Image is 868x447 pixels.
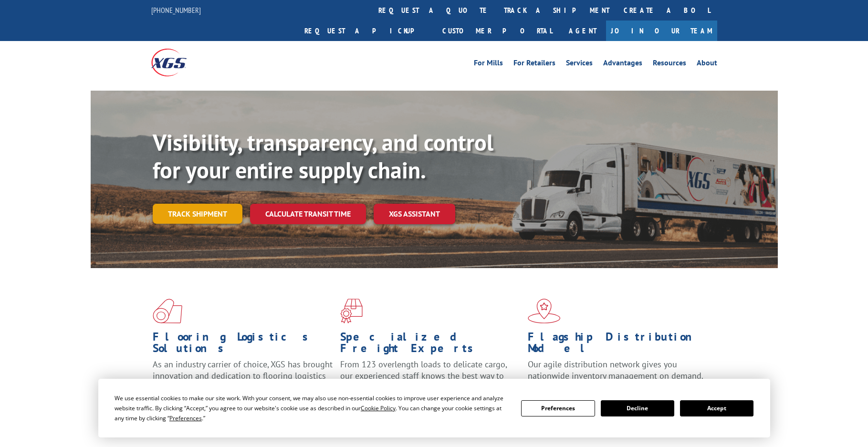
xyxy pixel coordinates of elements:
[653,59,686,70] a: Resources
[603,59,642,70] a: Advantages
[697,59,717,70] a: About
[361,404,396,412] span: Cookie Policy
[474,59,503,70] a: For Mills
[521,400,595,416] button: Preferences
[153,359,333,393] span: As an industry carrier of choice, XGS has brought innovation and dedication to flooring logistics...
[340,359,521,401] p: From 123 overlength loads to delicate cargo, our experienced staff knows the best way to move you...
[601,400,674,416] button: Decline
[606,21,717,41] a: Join Our Team
[153,299,182,323] img: xgs-icon-total-supply-chain-intelligence-red
[151,5,201,15] a: [PHONE_NUMBER]
[528,299,561,323] img: xgs-icon-flagship-distribution-model-red
[153,127,493,185] b: Visibility, transparency, and control for your entire supply chain.
[340,331,521,359] h1: Specialized Freight Experts
[680,400,753,416] button: Accept
[169,414,202,422] span: Preferences
[513,59,555,70] a: For Retailers
[340,299,363,323] img: xgs-icon-focused-on-flooring-red
[559,21,606,41] a: Agent
[297,21,435,41] a: Request a pickup
[250,204,366,224] a: Calculate transit time
[528,331,708,359] h1: Flagship Distribution Model
[435,21,559,41] a: Customer Portal
[374,204,455,224] a: XGS ASSISTANT
[153,204,242,224] a: Track shipment
[153,331,333,359] h1: Flooring Logistics Solutions
[566,59,593,70] a: Services
[115,393,510,423] div: We use essential cookies to make our site work. With your consent, we may also use non-essential ...
[98,379,770,437] div: Cookie Consent Prompt
[528,359,703,381] span: Our agile distribution network gives you nationwide inventory management on demand.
